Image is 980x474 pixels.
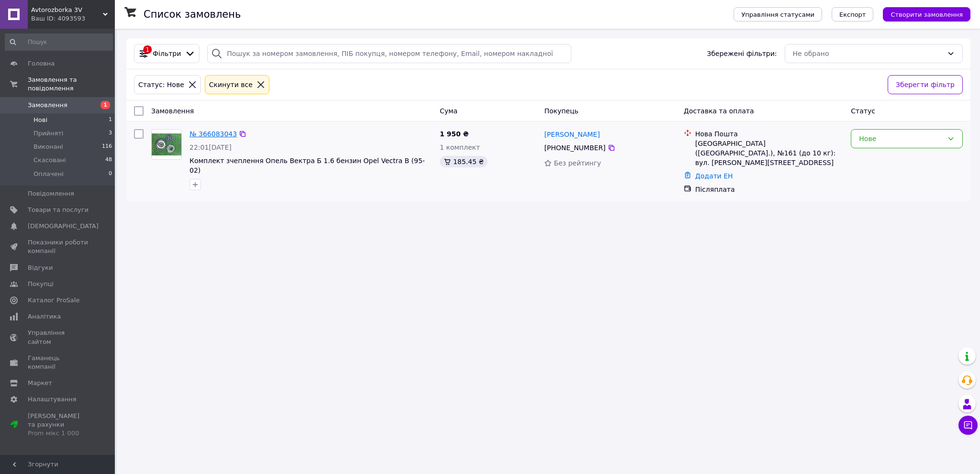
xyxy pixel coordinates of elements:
div: Статус: Нове [136,79,186,90]
span: Збережені фільтри: [707,49,777,58]
span: Покупець [544,107,578,115]
img: Фото товару [152,133,181,156]
span: Замовлення та повідомлення [28,76,115,93]
a: Створити замовлення [873,10,970,18]
span: [PERSON_NAME] та рахунки [28,412,89,438]
a: № 366083043 [189,130,237,138]
span: 1 [100,101,110,109]
span: 1 [109,116,112,124]
div: Нове [859,133,943,144]
span: Налаштування [28,395,77,404]
div: Prom мікс 1 000 [28,429,89,438]
span: Статус [851,107,875,115]
button: Експорт [832,7,874,22]
span: Покупці [28,280,54,288]
span: [DEMOGRAPHIC_DATA] [28,222,99,231]
span: Оплачені [33,170,64,178]
span: 48 [105,156,112,165]
span: Скасовані [33,156,66,165]
span: Фільтри [153,49,181,58]
div: Не обрано [793,48,943,59]
span: Управління статусами [741,11,814,18]
div: Нова Пошта [695,129,844,139]
span: Прийняті [33,129,63,138]
span: 1 комплект [440,143,480,151]
span: Відгуки [28,264,53,272]
span: Аналітика [28,312,61,321]
div: Ваш ID: 4093593 [31,14,115,23]
span: Показники роботи компанії [28,238,89,255]
span: Експорт [839,11,866,18]
span: 0 [109,170,112,178]
span: Створити замовлення [891,11,963,18]
button: Створити замовлення [883,7,970,22]
a: Фото товару [151,129,182,160]
span: Замовлення [28,101,67,110]
div: Післяплата [695,185,844,194]
div: [PHONE_NUMBER] [542,141,607,154]
button: Зберегти фільтр [888,75,963,94]
span: Каталог ProSale [28,296,79,305]
div: Cкинути все [207,79,255,90]
span: Avtorozborka 3V [31,6,103,14]
div: [GEOGRAPHIC_DATA] ([GEOGRAPHIC_DATA].), №161 (до 10 кг): вул. [PERSON_NAME][STREET_ADDRESS] [695,139,844,167]
h1: Список замовлень [144,9,241,20]
a: Додати ЕН [695,172,733,180]
div: 185.45 ₴ [440,156,488,167]
span: 22:01[DATE] [189,143,232,151]
span: Повідомлення [28,189,74,198]
button: Управління статусами [734,7,822,22]
button: Чат з покупцем [958,416,978,435]
span: Виконані [33,143,63,151]
a: [PERSON_NAME] [544,130,600,139]
span: Управління сайтом [28,329,89,346]
span: Нові [33,116,47,124]
input: Пошук [5,33,113,51]
span: 116 [102,143,112,151]
span: 1 950 ₴ [440,130,469,138]
span: Головна [28,59,55,68]
span: Cума [440,107,457,115]
span: 3 [109,129,112,138]
span: Товари та послуги [28,206,89,214]
span: Зберегти фільтр [896,79,955,90]
a: Комплект зчеплення Опель Вектра Б 1.6 бензин Opel Vectra B (95-02) [189,157,425,174]
input: Пошук за номером замовлення, ПІБ покупця, номером телефону, Email, номером накладної [207,44,571,63]
span: Замовлення [151,107,194,115]
span: Доставка та оплата [684,107,754,115]
span: Маркет [28,379,52,387]
span: Без рейтингу [554,159,601,167]
span: Гаманець компанії [28,354,89,371]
